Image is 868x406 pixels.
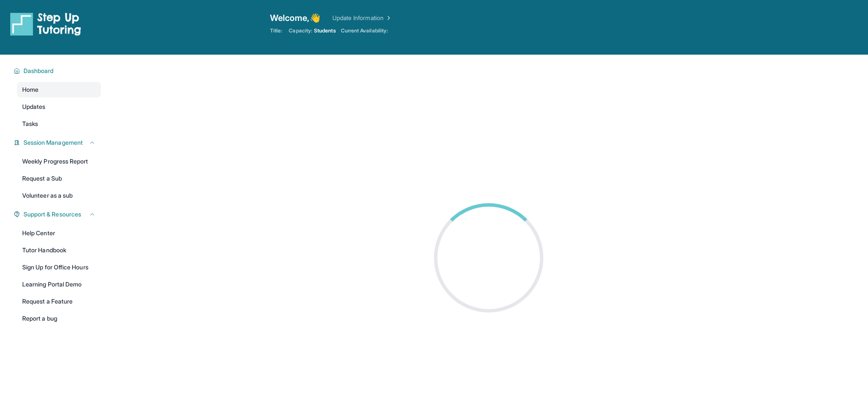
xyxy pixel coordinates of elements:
[10,12,81,36] img: logo
[20,210,96,219] button: Support & Resources
[17,154,101,169] a: Weekly Progress Report
[17,277,101,292] a: Learning Portal Demo
[23,138,83,147] span: Session Management
[17,82,101,97] a: Home
[20,67,96,75] button: Dashboard
[270,12,320,24] span: Welcome, 👋
[22,120,38,128] span: Tasks
[17,294,101,309] a: Request a Feature
[22,85,38,94] span: Home
[314,27,336,34] span: Students
[23,210,81,219] span: Support & Resources
[17,311,101,326] a: Report a bug
[17,242,101,258] a: Tutor Handbook
[289,27,312,34] span: Capacity:
[23,67,54,75] span: Dashboard
[332,14,392,22] a: Update Information
[17,225,101,241] a: Help Center
[17,116,101,131] a: Tasks
[17,99,101,114] a: Updates
[270,27,282,34] span: Title:
[17,260,101,275] a: Sign Up for Office Hours
[17,188,101,203] a: Volunteer as a sub
[22,102,46,111] span: Updates
[17,171,101,186] a: Request a Sub
[20,138,96,147] button: Session Management
[341,27,388,34] span: Current Availability:
[384,14,392,22] img: Chevron Right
